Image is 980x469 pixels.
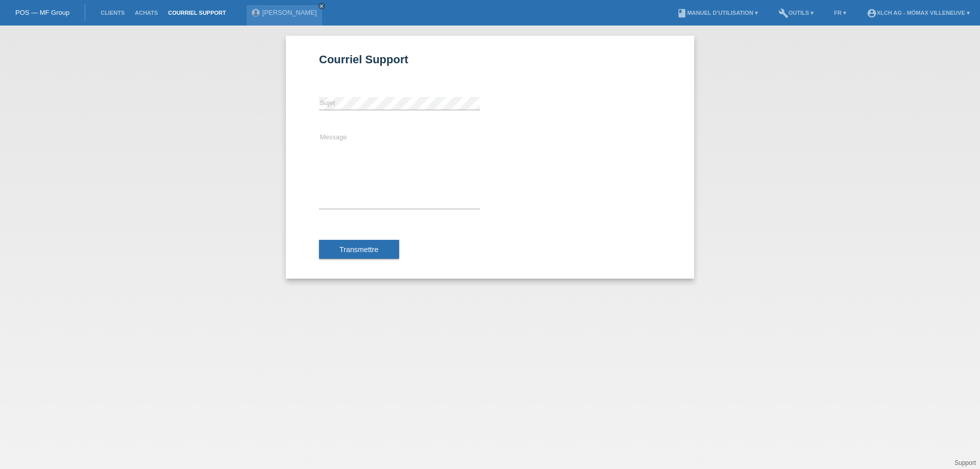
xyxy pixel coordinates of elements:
a: account_circleXLCH AG - Mömax Villeneuve ▾ [862,10,975,16]
i: account_circle [867,8,877,18]
a: Courriel Support [163,10,231,16]
a: Support [954,459,976,466]
a: [PERSON_NAME] [262,9,317,16]
i: book [677,8,687,18]
a: close [318,3,325,10]
a: bookManuel d’utilisation ▾ [672,10,763,16]
a: POS — MF Group [15,9,69,16]
a: Achats [130,10,163,16]
h1: Courriel Support [319,53,661,66]
span: Transmettre [339,245,379,254]
a: FR ▾ [829,10,851,16]
i: close [319,4,324,9]
a: Clients [95,10,130,16]
i: build [778,8,789,18]
a: buildOutils ▾ [773,10,819,16]
button: Transmettre [319,240,399,259]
